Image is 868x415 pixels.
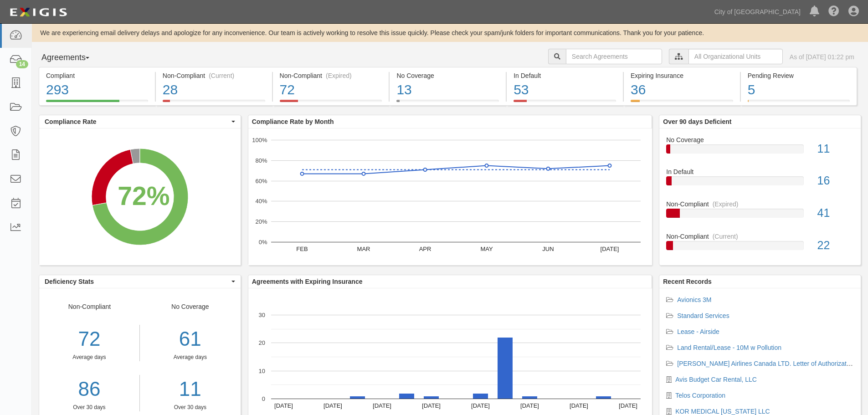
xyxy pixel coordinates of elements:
a: Avionics 3M [677,296,711,303]
div: 13 [396,80,499,100]
a: 86 [39,375,139,404]
div: 53 [514,80,616,100]
div: Average days [147,354,234,361]
input: All Organizational Units [688,49,783,64]
text: JUN [542,246,554,252]
div: Compliant [46,71,148,80]
div: (Expired) [713,200,739,209]
a: City of [GEOGRAPHIC_DATA] [710,3,805,21]
div: We are experiencing email delivery delays and apologize for any inconvenience. Our team is active... [32,28,868,37]
button: Compliance Rate [39,115,241,128]
text: 20 [258,339,265,346]
a: Non-Compliant(Expired)41 [666,200,854,232]
a: In Default53 [507,100,623,107]
div: 41 [811,205,861,221]
div: Non-Compliant [659,200,861,209]
input: Search Agreements [566,49,662,64]
span: Compliance Rate [45,117,229,126]
div: 14 [16,60,28,68]
text: 10 [258,367,265,374]
a: Expiring Insurance36 [624,100,740,107]
a: No Coverage13 [390,100,506,107]
a: Land Rental/Lease - 10M w Pollution [677,344,781,351]
b: Agreements with Expiring Insurance [252,278,363,285]
div: 16 [811,173,861,189]
a: Non-Compliant(Expired)72 [273,100,389,107]
a: [PERSON_NAME] Airlines Canada LTD. Letter of Authorization [677,360,855,367]
text: MAR [357,246,370,252]
text: [DATE] [600,246,619,252]
text: [DATE] [520,402,539,409]
div: No Coverage [396,71,499,80]
div: As of [DATE] 01:22 pm [790,52,854,61]
text: APR [419,246,431,252]
div: Non-Compliant (Current) [163,71,265,80]
div: Over 30 days [147,404,234,411]
button: Agreements [39,49,107,67]
div: Non-Compliant [659,232,861,241]
div: Non-Compliant (Expired) [280,71,382,80]
a: No Coverage11 [666,135,854,168]
text: 80% [255,157,267,164]
text: 40% [255,198,267,205]
div: (Current) [209,71,234,80]
a: Compliant293 [39,100,155,107]
a: Lease - Airside [677,328,719,335]
svg: A chart. [39,128,241,265]
b: Recent Records [663,278,712,285]
text: 30 [258,312,265,318]
a: Non-Compliant(Current)22 [666,232,854,257]
text: FEB [296,246,308,252]
div: Over 30 days [39,404,139,411]
text: [DATE] [422,402,441,409]
text: [DATE] [619,402,637,409]
div: In Default [514,71,616,80]
a: 11 [147,375,234,404]
div: (Current) [713,232,738,241]
div: Pending Review [748,71,850,80]
a: In Default16 [666,167,854,200]
text: 0% [258,239,267,246]
div: 72 [39,325,139,354]
div: 72 [280,80,382,100]
text: 20% [255,218,267,225]
text: [DATE] [570,402,588,409]
svg: A chart. [248,128,652,265]
div: 5 [748,80,850,100]
a: Avis Budget Car Rental, LLC [675,376,757,383]
a: Standard Services [677,312,729,319]
div: 293 [46,80,148,100]
text: 60% [255,177,267,184]
div: No Coverage [140,302,241,411]
a: Pending Review5 [741,100,857,107]
b: Over 90 days Deficient [663,118,731,125]
div: 36 [631,80,733,100]
div: Non-Compliant [39,302,140,411]
button: Deficiency Stats [39,275,241,288]
text: [DATE] [324,402,342,409]
text: [DATE] [274,402,293,409]
text: [DATE] [471,402,490,409]
text: MAY [480,246,493,252]
div: Expiring Insurance [631,71,733,80]
div: 28 [163,80,265,100]
text: 0 [262,395,265,402]
div: 22 [811,237,861,254]
img: logo-5460c22ac91f19d4615b14bd174203de0afe785f0fc80cf4dbbc73dc1793850b.png [7,4,70,20]
b: Compliance Rate by Month [252,118,334,125]
div: Average days [39,354,139,361]
div: 11 [811,141,861,157]
div: No Coverage [659,135,861,144]
i: Help Center - Complianz [828,6,839,17]
a: Telos Corporation [675,392,725,399]
text: 100% [252,137,267,143]
div: In Default [659,167,861,176]
div: 61 [147,325,234,354]
div: 72% [118,178,169,215]
a: KOR MEDICAL [US_STATE] LLC [675,408,770,415]
text: [DATE] [373,402,391,409]
a: Non-Compliant(Current)28 [156,100,272,107]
